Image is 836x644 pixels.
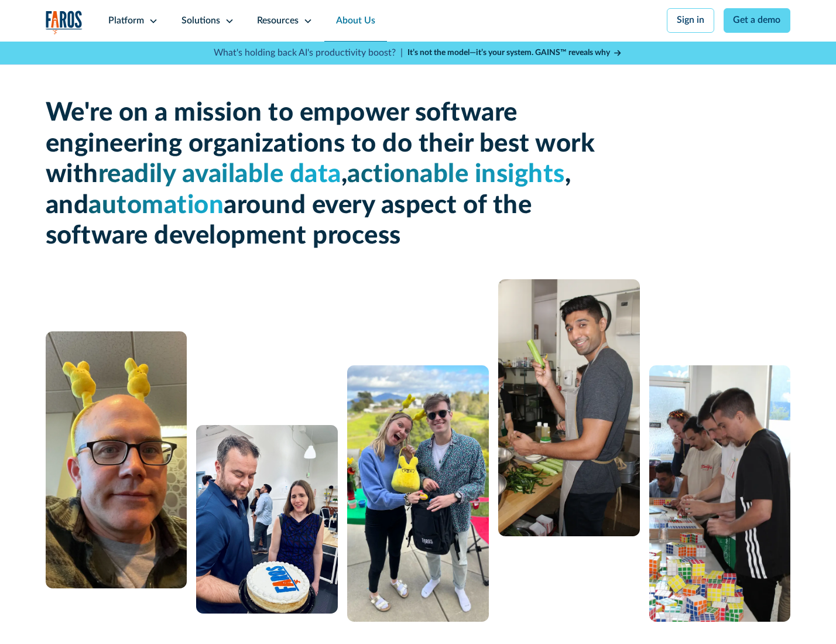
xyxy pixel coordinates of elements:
span: readily available data [98,162,341,187]
a: Sign in [667,8,714,33]
img: 5 people constructing a puzzle from Rubik's cubes [649,365,791,622]
a: home [46,11,83,35]
a: Get a demo [724,8,791,33]
img: man cooking with celery [498,279,640,536]
span: automation [88,193,224,218]
a: It’s not the model—it’s your system. GAINS™ reveals why [407,47,623,59]
img: A man with glasses and a bald head wearing a yellow bunny headband. [46,331,187,589]
div: Solutions [181,14,220,28]
h1: We're on a mission to empower software engineering organizations to do their best work with , , a... [46,98,604,252]
img: Logo of the analytics and reporting company Faros. [46,11,83,35]
p: What's holding back AI's productivity boost? | [214,46,403,60]
div: Resources [257,14,299,28]
img: A man and a woman standing next to each other. [347,365,489,622]
span: actionable insights [347,162,565,187]
strong: It’s not the model—it’s your system. GAINS™ reveals why [407,49,610,57]
div: Platform [108,14,144,28]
